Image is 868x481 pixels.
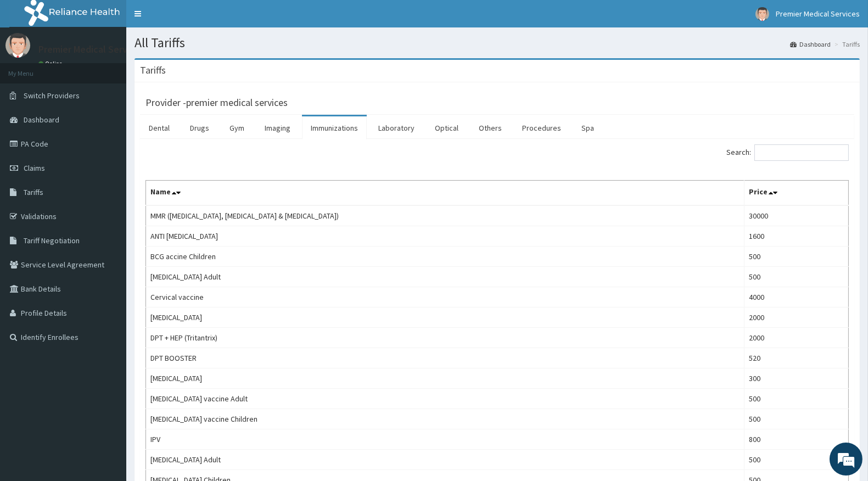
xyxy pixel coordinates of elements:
[744,267,849,287] td: 500
[181,116,218,139] a: Drugs
[146,247,744,267] td: BCG accine Children
[24,91,80,100] span: Switch Providers
[832,40,860,49] li: Tariffs
[744,328,849,348] td: 2000
[146,450,744,470] td: [MEDICAL_DATA] Adult
[776,9,860,19] span: Premier Medical Services
[744,429,849,450] td: 800
[744,409,849,429] td: 500
[426,116,467,139] a: Optical
[5,33,30,58] img: User Image
[146,181,744,206] th: Name
[573,116,603,139] a: Spa
[140,116,178,139] a: Dental
[470,116,511,139] a: Others
[755,7,769,21] img: User Image
[135,36,860,50] h1: All Tariffs
[24,187,43,197] span: Tariffs
[744,450,849,470] td: 500
[256,116,299,139] a: Imaging
[744,368,849,389] td: 300
[744,287,849,307] td: 4000
[146,429,744,450] td: IPV
[744,389,849,409] td: 500
[24,163,45,173] span: Claims
[513,116,570,139] a: Procedures
[146,287,744,307] td: Cervical vaccine
[754,144,849,161] input: Search:
[38,44,144,54] p: Premier Medical Services
[302,116,367,139] a: Immunizations
[38,60,65,68] a: Online
[744,348,849,368] td: 520
[145,98,288,108] h3: Provider - premier medical services
[146,348,744,368] td: DPT BOOSTER
[221,116,253,139] a: Gym
[24,236,80,245] span: Tariff Negotiation
[146,389,744,409] td: [MEDICAL_DATA] vaccine Adult
[744,247,849,267] td: 500
[146,267,744,287] td: [MEDICAL_DATA] Adult
[744,307,849,328] td: 2000
[726,144,849,161] label: Search:
[744,205,849,226] td: 30000
[146,307,744,328] td: [MEDICAL_DATA]
[140,65,166,75] h3: Tariffs
[146,409,744,429] td: [MEDICAL_DATA] vaccine Children
[24,115,59,125] span: Dashboard
[146,368,744,389] td: [MEDICAL_DATA]
[146,226,744,247] td: ANTI [MEDICAL_DATA]
[744,181,849,206] th: Price
[369,116,423,139] a: Laboratory
[744,226,849,247] td: 1600
[146,328,744,348] td: DPT + HEP (Tritantrix)
[146,205,744,226] td: MMR ([MEDICAL_DATA], [MEDICAL_DATA] & [MEDICAL_DATA])
[790,40,831,49] a: Dashboard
